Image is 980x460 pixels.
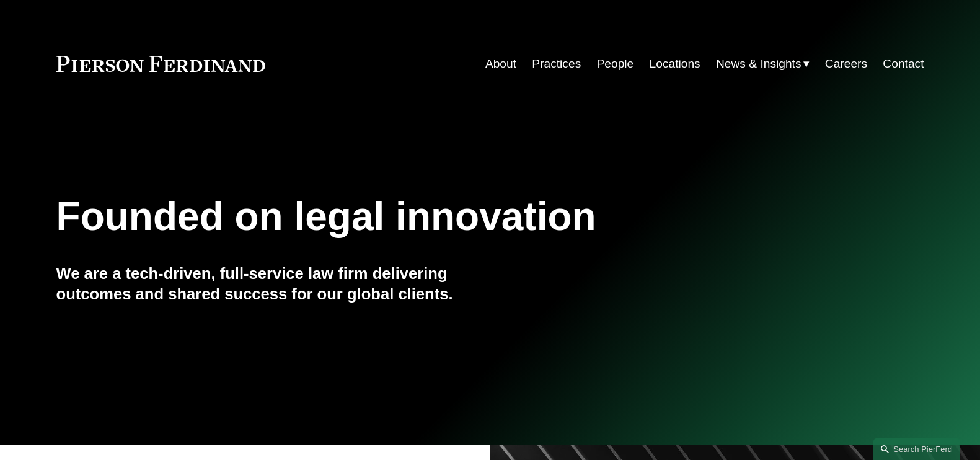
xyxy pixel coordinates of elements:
[716,52,810,76] a: folder dropdown
[56,194,780,239] h1: Founded on legal innovation
[532,52,581,76] a: Practices
[873,438,960,460] a: Search this site
[485,52,516,76] a: About
[597,52,634,76] a: People
[650,52,700,76] a: Locations
[825,52,867,76] a: Careers
[56,263,490,304] h4: We are a tech-driven, full-service law firm delivering outcomes and shared success for our global...
[883,52,924,76] a: Contact
[716,53,801,75] span: News & Insights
